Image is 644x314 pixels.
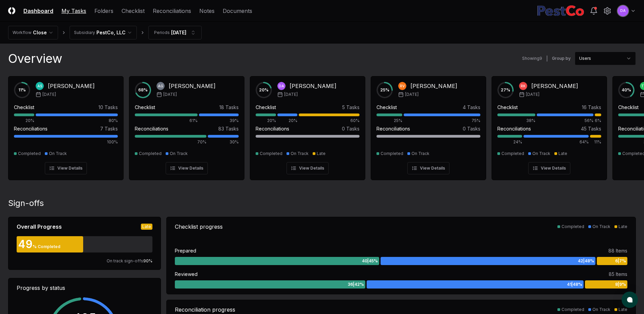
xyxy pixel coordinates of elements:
div: 100% [14,139,118,145]
div: Completed [501,151,524,157]
div: Late [317,151,326,157]
div: On Track [592,224,610,230]
div: 38% [497,118,535,124]
div: Completed [562,307,584,313]
div: 6% [595,118,601,124]
div: Reconciliation progress [175,306,235,314]
div: Late [619,224,627,230]
div: [PERSON_NAME] [169,82,216,90]
div: | [546,55,548,62]
label: Group by [552,56,571,60]
a: Dashboard [23,7,53,15]
div: Reconciliations [497,125,531,132]
div: Completed [139,151,162,157]
a: Reconciliations [153,7,191,15]
button: View Details [528,162,570,174]
div: On Track [411,151,429,157]
div: 30% [208,139,239,145]
div: 80% [36,118,118,124]
span: AS [37,84,42,89]
div: On Track [291,151,309,157]
img: Logo [8,7,15,14]
span: [DATE] [405,91,419,98]
div: 60% [299,118,360,124]
div: Periods [154,30,170,36]
div: Checklist [135,104,155,111]
span: 8 | 9 % [615,281,626,287]
div: 88 Items [608,247,627,254]
div: 20% [277,118,298,124]
a: 11%AS[PERSON_NAME][DATE]Checklist10 Tasks20%80%Reconciliations7 Tasks100%CompletedOn TrackView De... [8,71,124,180]
button: View Details [166,162,208,174]
button: DA [617,5,629,17]
div: Showing 9 [522,55,542,62]
div: On Track [592,307,610,313]
div: 24% [497,139,522,145]
div: 49 [17,239,33,250]
div: 75% [404,118,481,124]
span: [DATE] [526,91,539,98]
div: [PERSON_NAME] [410,82,457,90]
div: [DATE] [171,29,186,36]
div: Sign-offs [8,198,636,209]
div: 70% [135,139,206,145]
span: [DATE] [284,91,298,98]
a: Documents [223,7,252,15]
div: Late [558,151,567,157]
a: Notes [199,7,215,15]
div: 16 Tasks [582,104,601,111]
div: On Track [170,151,188,157]
span: 40 | 45 % [362,258,378,264]
div: Late [141,224,152,230]
div: Checklist [376,104,397,111]
a: 20%DA[PERSON_NAME][DATE]Checklist5 Tasks20%20%60%Reconciliations0 TasksCompletedOn TrackLateView ... [250,71,365,180]
button: View Details [45,162,87,174]
div: 64% [523,139,589,145]
div: 18 Tasks [219,104,239,111]
span: 6 | 7 % [615,258,626,264]
div: 83 Tasks [218,125,239,132]
div: Completed [18,151,41,157]
div: [PERSON_NAME] [48,82,95,90]
div: 11% [590,139,601,145]
span: AG [158,84,163,89]
button: atlas-launcher [622,292,638,308]
span: 36 | 42 % [348,281,364,287]
div: 45 Tasks [581,125,601,132]
button: Periods[DATE] [148,26,202,39]
a: Checklist progressCompletedOn TrackLatePrepared88 Items40|45%42|48%6|7%Reviewed85 Items36|42%41|4... [166,217,636,294]
div: 56% [537,118,593,124]
span: DA [279,84,284,89]
span: RV [400,84,405,89]
div: 0 Tasks [342,125,360,132]
div: On Track [49,151,67,157]
div: Prepared [175,247,196,254]
a: Checklist [122,7,145,15]
span: RK [521,84,526,89]
span: [DATE] [163,91,177,98]
span: 42 | 48 % [578,258,594,264]
div: Reconciliations [14,125,48,132]
div: [PERSON_NAME] [290,82,336,90]
div: Reconciliations [135,125,168,132]
div: 7 Tasks [100,125,118,132]
div: 61% [135,118,198,124]
a: 68%AG[PERSON_NAME][DATE]Checklist18 Tasks61%39%Reconciliations83 Tasks70%30%CompletedOn TrackView... [129,71,244,180]
div: Progress by status [17,284,152,292]
a: 27%RK[PERSON_NAME][DATE]Checklist16 Tasks38%56%6%Reconciliations45 Tasks24%64%11%CompletedOn Trac... [492,71,607,180]
div: Checklist progress [175,223,223,231]
div: % Completed [33,244,60,250]
span: DA [620,8,626,13]
a: 25%RV[PERSON_NAME][DATE]Checklist4 Tasks25%75%Reconciliations0 TasksCompletedOn TrackView Details [371,71,486,180]
nav: breadcrumb [8,26,202,39]
div: Checklist [256,104,276,111]
div: Reconciliations [256,125,289,132]
div: Reconciliations [376,125,410,132]
div: 10 Tasks [98,104,118,111]
div: Workflow [13,30,32,36]
div: 5 Tasks [342,104,360,111]
button: View Details [407,162,449,174]
div: Checklist [497,104,518,111]
img: PestCo logo [537,5,584,16]
div: Subsidiary [74,30,95,36]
